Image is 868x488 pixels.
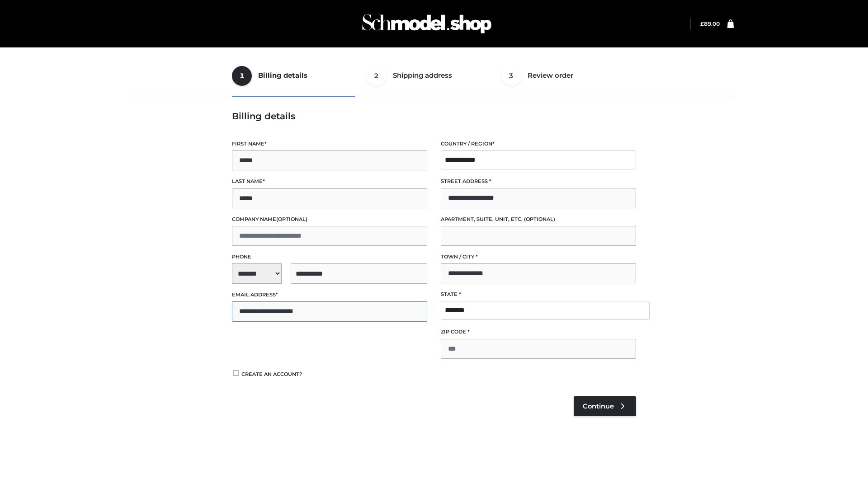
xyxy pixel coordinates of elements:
label: Phone [232,253,427,261]
label: Apartment, suite, unit, etc. [441,215,636,224]
bdi: 89.00 [700,20,720,27]
a: £89.00 [700,20,720,27]
label: Company name [232,215,427,224]
img: Schmodel Admin 964 [359,6,495,42]
h3: Billing details [232,111,636,122]
span: (optional) [524,216,555,222]
label: State [441,290,636,299]
span: (optional) [276,216,307,222]
label: Last name [232,177,427,186]
label: Town / City [441,253,636,261]
label: ZIP Code [441,328,636,336]
label: First name [232,140,427,148]
label: Country / Region [441,140,636,148]
span: Create an account? [241,371,302,377]
label: Email address [232,291,427,299]
span: Continue [583,402,614,410]
a: Continue [574,396,636,416]
span: £ [700,20,704,27]
input: Create an account? [232,370,240,376]
label: Street address [441,177,636,186]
